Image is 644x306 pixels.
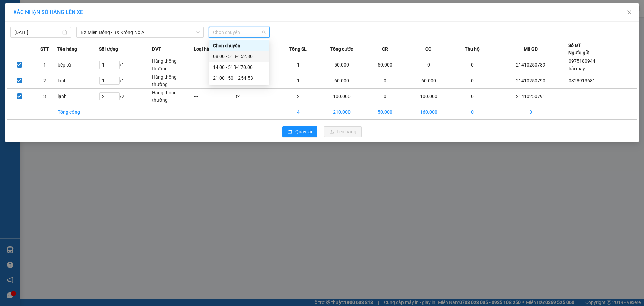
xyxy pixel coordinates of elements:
td: 1 [277,73,319,89]
td: 1 [32,57,57,73]
td: 50.000 [364,57,406,73]
div: 14:00 - 51B-170.00 [213,63,265,71]
td: 100.000 [319,89,364,104]
strong: BIÊN NHẬN GỬI HÀNG HOÁ [23,40,78,45]
td: 1 [277,57,319,73]
span: CC [425,45,431,53]
td: 2 [277,89,319,104]
td: 0 [451,89,493,104]
td: 4 [277,104,319,120]
span: Tổng cước [330,45,353,53]
span: 21410250791 [65,25,95,30]
td: bếp từ [57,57,99,73]
td: Hàng thông thường [152,89,194,104]
td: 0 [451,73,493,89]
td: 0 [364,73,406,89]
span: VP 214 [23,49,34,52]
span: down [196,30,200,34]
td: --- [194,89,235,104]
td: 160.000 [406,104,451,120]
img: logo [7,15,15,32]
td: 21410250791 [493,89,568,104]
td: Hàng thông thường [152,57,194,73]
td: / 1 [99,57,152,73]
td: 21410250790 [493,73,568,89]
span: Số lượng [99,45,118,53]
span: BX Miền Đông - BX Krông Nô A [80,27,200,37]
td: tx [235,89,277,104]
button: Close [620,3,639,22]
div: 08:00 - 51B-152.80 [213,53,265,60]
span: Nơi nhận: [51,47,62,56]
td: lạnh [57,89,99,104]
span: Thu hộ [465,45,480,53]
span: 0975180944 [569,58,595,64]
div: 21:00 - 50H-254.53 [213,74,265,82]
td: / 1 [99,73,152,89]
span: Chọn chuyến [213,27,266,37]
span: CR [382,45,388,53]
td: 100.000 [406,89,451,104]
span: Nơi gửi: [7,47,14,56]
td: Hàng thông thường [152,73,194,89]
td: lạnh [57,73,99,89]
span: Loại hàng [194,45,215,53]
span: 07:34:12 [DATE] [64,30,95,35]
button: rollbackQuay lại [282,126,317,137]
td: 50.000 [364,104,406,120]
span: Mã GD [524,45,538,53]
td: --- [194,73,235,89]
span: close [627,10,632,15]
td: 2 [32,73,57,89]
td: / 2 [99,89,152,104]
span: PV Krông Nô [67,47,87,51]
td: 3 [493,104,568,120]
td: 0 [364,89,406,104]
span: STT [40,45,49,53]
td: 0 [451,104,493,120]
span: ĐVT [152,45,161,53]
td: 60.000 [406,73,451,89]
td: 60.000 [319,73,364,89]
td: --- [194,57,235,73]
input: 15/10/2025 [14,29,61,36]
button: uploadLên hàng [324,126,362,137]
span: Tên hàng [57,45,77,53]
td: 210.000 [319,104,364,120]
span: rollback [288,129,292,135]
td: 0 [451,57,493,73]
strong: CÔNG TY TNHH [GEOGRAPHIC_DATA] 214 QL13 - P.26 - Q.BÌNH THẠNH - TP HCM 1900888606 [17,11,54,36]
td: 21410250789 [493,57,568,73]
span: hải mây [569,66,585,71]
div: Chọn chuyến [213,42,265,49]
td: Tổng cộng [57,104,99,120]
td: 50.000 [319,57,364,73]
span: Tổng SL [289,45,307,53]
td: 0 [406,57,451,73]
div: Số ĐT Người gửi [568,42,590,56]
span: Quay lại [295,128,312,135]
span: XÁC NHẬN SỐ HÀNG LÊN XE [13,9,83,15]
td: 3 [32,89,57,104]
span: 0328913681 [569,78,595,83]
div: Chọn chuyến [209,40,269,51]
